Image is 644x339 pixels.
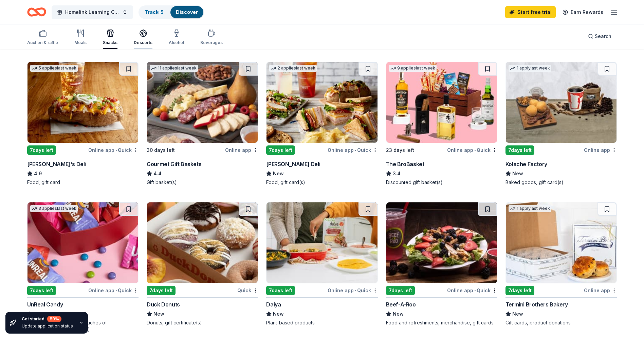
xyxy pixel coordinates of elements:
div: 7 days left [27,286,56,295]
div: Duck Donuts [147,300,180,308]
a: Image for Daiya7days leftOnline app•QuickDaiyaNewPlant-based products [266,202,378,326]
div: 7 days left [27,145,56,155]
span: New [153,310,164,318]
div: 7 days left [147,286,176,295]
div: Online app [225,146,258,154]
img: Image for Beef-A-Roo [386,202,497,283]
div: Online app [584,146,617,154]
span: • [355,147,356,153]
button: Snacks [103,26,117,49]
a: Image for Kolache Factory1 applylast week7days leftOnline appKolache FactoryNewBaked goods, gift ... [505,62,617,186]
div: Meals [74,40,87,45]
div: Online app Quick [447,286,497,295]
div: Quick [237,286,258,295]
span: • [115,147,117,153]
div: Desserts [134,40,152,45]
img: Image for Termini Brothers Bakery [506,202,617,283]
div: 7 days left [505,286,534,295]
img: Image for Jason's Deli [27,62,138,143]
a: Image for Jason's Deli5 applieslast week7days leftOnline app•Quick[PERSON_NAME]'s Deli4.9Food, gi... [27,62,139,186]
img: Image for Gourmet Gift Baskets [147,62,258,143]
a: Track· 5 [145,9,164,15]
div: Alcohol [169,40,184,45]
span: New [273,169,284,178]
div: 3 applies last week [30,205,78,212]
span: 3.4 [393,169,401,178]
div: Donuts, gift certificate(s) [147,319,258,326]
div: Online app [584,286,617,295]
span: • [115,288,117,293]
span: Homelink Learning Center Fundraiser [65,8,119,16]
button: Beverages [200,26,223,49]
img: Image for UnReal Candy [27,202,138,283]
button: Auction & raffle [27,26,58,49]
img: Image for The BroBasket [386,62,497,143]
img: Image for McAlister's Deli [266,62,377,143]
div: Kolache Factory [505,160,547,168]
a: Image for UnReal Candy3 applieslast week7days leftOnline app•QuickUnReal Candy4.0Individually wra... [27,202,139,333]
button: Desserts [134,26,152,49]
img: Image for Duck Donuts [147,202,258,283]
a: Image for Termini Brothers Bakery1 applylast week7days leftOnline appTermini Brothers BakeryNewGi... [505,202,617,326]
span: • [474,288,476,293]
div: 7 days left [505,145,534,155]
a: Discover [176,9,198,15]
a: Image for Beef-A-Roo7days leftOnline app•QuickBeef-A-RooNewFood and refreshments, merchandise, gi... [386,202,497,326]
div: Food, gift card(s) [266,179,378,186]
img: Image for Kolache Factory [506,62,617,143]
div: Online app Quick [328,146,378,154]
span: New [512,310,523,318]
div: Snacks [103,40,117,45]
a: Image for The BroBasket9 applieslast week23 days leftOnline app•QuickThe BroBasket3.4Discounted g... [386,62,497,186]
a: Earn Rewards [558,6,607,18]
div: Gift cards, product donations [505,319,617,326]
div: 7 days left [386,286,415,295]
div: Food, gift card [27,179,139,186]
div: 23 days left [386,146,414,154]
span: New [512,169,523,178]
a: Image for McAlister's Deli2 applieslast week7days leftOnline app•Quick[PERSON_NAME] DeliNewFood, ... [266,62,378,186]
a: Home [27,4,46,20]
div: Online app Quick [88,146,139,154]
div: Food and refreshments, merchandise, gift cards [386,319,497,326]
div: Get started [22,316,73,322]
div: 5 applies last week [30,65,78,72]
div: 7 days left [266,286,295,295]
span: Search [595,32,611,40]
button: Alcohol [169,26,184,49]
div: Beverages [200,40,223,45]
div: 2 applies last week [269,65,317,72]
span: • [474,147,476,153]
button: Track· 5Discover [139,5,204,19]
div: The BroBasket [386,160,424,168]
div: Auction & raffle [27,40,58,45]
a: Image for Duck Donuts7days leftQuickDuck DonutsNewDonuts, gift certificate(s) [147,202,258,326]
div: 80 % [47,316,61,322]
button: Meals [74,26,87,49]
div: 1 apply last week [509,205,551,212]
div: 11 applies last week [150,65,198,72]
div: [PERSON_NAME] Deli [266,160,320,168]
button: Search [583,29,617,43]
span: 4.4 [153,169,162,178]
a: Image for Gourmet Gift Baskets11 applieslast week30 days leftOnline appGourmet Gift Baskets4.4Gif... [147,62,258,186]
div: Online app Quick [447,146,497,154]
div: Baked goods, gift card(s) [505,179,617,186]
button: Homelink Learning Center Fundraiser [52,5,133,19]
img: Image for Daiya [266,202,377,283]
div: Plant-based products [266,319,378,326]
div: [PERSON_NAME]'s Deli [27,160,86,168]
div: 9 applies last week [389,65,437,72]
div: Discounted gift basket(s) [386,179,497,186]
div: 30 days left [147,146,175,154]
div: Daiya [266,300,281,308]
div: Online app Quick [328,286,378,295]
a: Start free trial [505,6,556,18]
div: 7 days left [266,145,295,155]
div: UnReal Candy [27,300,63,308]
span: New [273,310,284,318]
div: Beef-A-Roo [386,300,416,308]
span: New [393,310,404,318]
span: 4.9 [34,169,42,178]
div: Termini Brothers Bakery [505,300,568,308]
